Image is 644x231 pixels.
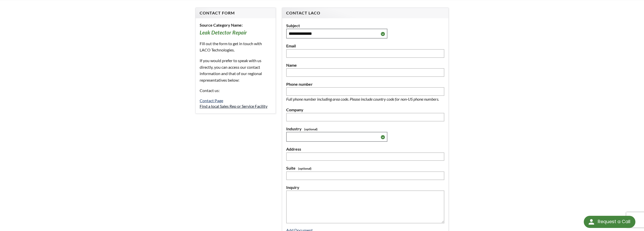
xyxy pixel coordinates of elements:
label: Name [286,62,445,68]
label: Phone number [286,81,445,87]
div: Request a Call [598,216,630,227]
h4: Contact Form [200,10,272,16]
p: Full phone number including area code. Please include country code for non-US phone numbers. [286,96,445,102]
p: Contact us: [200,87,272,94]
label: Suite [286,165,445,171]
a: Find a local Sales Rep or Service Facility [200,104,267,109]
label: Subject [286,22,445,29]
label: Company [286,106,445,113]
b: Source Category Name: [200,23,243,27]
label: Email [286,43,445,49]
h3: Leak Detector Repair [200,29,272,36]
div: Request a Call [584,216,635,228]
h4: Contact LACO [286,10,445,16]
a: Contact Page [200,98,223,103]
p: Fill out the form to get in touch with LACO Technologies. [200,40,272,53]
label: Address [286,146,445,152]
label: Inquiry [286,184,445,191]
img: round button [587,218,595,226]
p: If you would prefer to speak with us directly, you can access our contact information and that of... [200,57,272,83]
label: Industry [286,126,445,132]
